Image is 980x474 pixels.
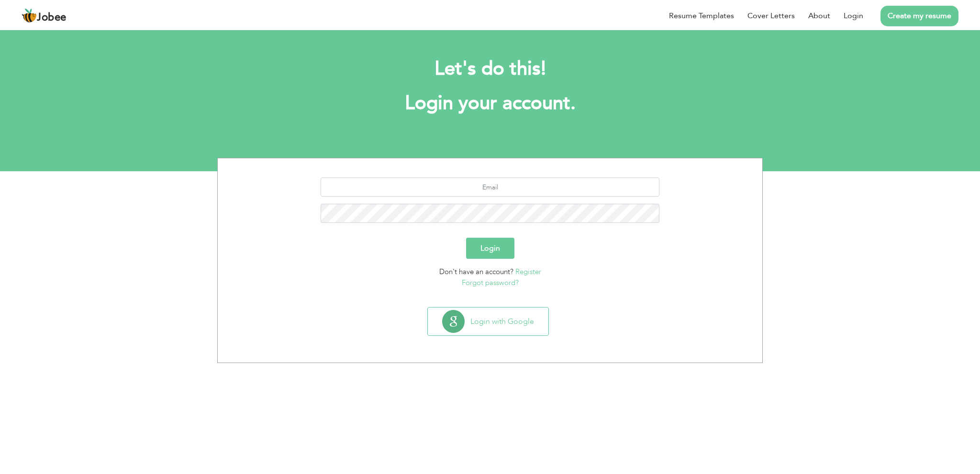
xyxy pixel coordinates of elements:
button: Login [466,238,514,259]
a: Create my resume [880,6,958,26]
a: Jobee [22,8,67,23]
span: Don't have an account? [439,267,513,276]
input: Email [321,177,660,197]
a: Resume Templates [669,10,734,22]
a: Forgot password? [462,278,519,287]
a: Cover Letters [747,10,795,22]
a: Login [844,10,863,22]
img: jobee.io [22,8,37,23]
span: Jobee [37,12,67,23]
button: Login with Google [428,308,548,335]
a: About [808,10,830,22]
a: Register [515,267,541,276]
h2: Let's do this! [232,56,748,81]
h1: Login your account. [232,91,748,116]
